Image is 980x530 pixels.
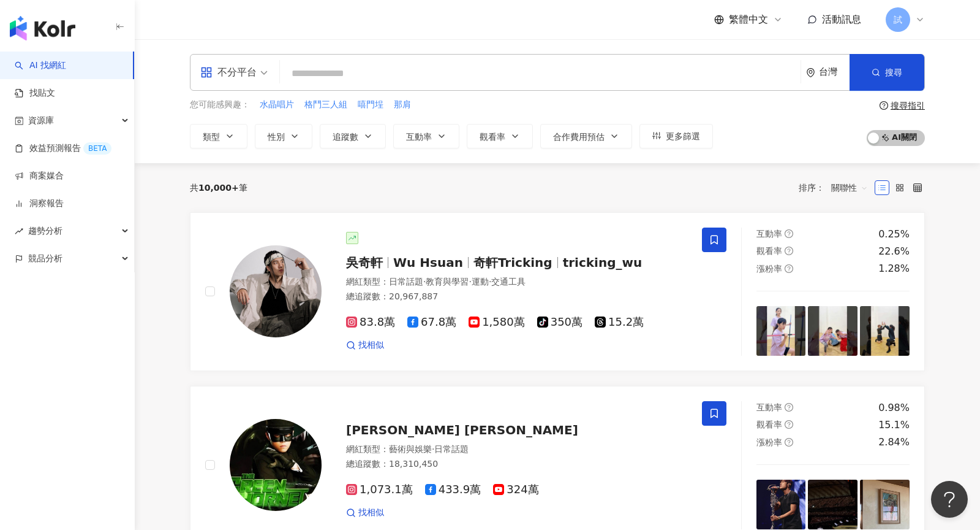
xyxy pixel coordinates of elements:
a: searchAI 找網紅 [15,60,66,72]
span: 藝術與娛樂 [389,444,432,454]
span: 關聯性 [831,178,868,198]
button: 觀看率 [467,124,533,148]
span: 漲粉率 [756,437,782,447]
span: 吳奇軒 [346,255,383,270]
span: 水晶唱片 [260,99,294,111]
span: 漲粉率 [756,264,782,274]
img: post-image [756,480,806,529]
img: post-image [860,306,910,356]
div: 0.25% [878,228,910,241]
span: question-circle [785,264,793,273]
img: KOL Avatar [230,245,322,337]
img: post-image [756,306,806,356]
button: 嘻門埕 [357,98,384,112]
div: 1.28% [878,262,910,275]
span: 找相似 [358,339,384,351]
span: [PERSON_NAME] [PERSON_NAME] [346,423,578,437]
span: 觀看率 [480,132,505,142]
span: rise [15,227,23,236]
span: 趨勢分析 [28,217,62,245]
span: 互動率 [406,132,432,142]
span: 搜尋 [885,67,902,77]
span: 433.9萬 [425,483,481,496]
a: 效益預測報告BETA [15,142,111,155]
span: 15.2萬 [595,316,644,329]
div: 搜尋指引 [891,101,925,110]
div: 0.98% [878,401,910,415]
img: post-image [808,480,858,529]
span: 日常話題 [389,277,423,286]
div: 網紅類型 ： [346,444,687,456]
button: 格鬥三人組 [304,98,348,112]
span: environment [806,68,815,77]
a: 找貼文 [15,87,55,99]
span: 1,073.1萬 [346,483,413,496]
span: 格鬥三人組 [304,99,347,111]
span: · [489,277,491,286]
span: 您可能感興趣： [190,99,250,111]
img: logo [10,16,75,40]
a: KOL Avatar吳奇軒Wu Hsuan奇軒Trickingtricking_wu網紅類型：日常話題·教育與學習·運動·交通工具總追蹤數：20,967,88783.8萬67.8萬1,580萬3... [190,212,925,371]
div: 15.1% [878,418,910,432]
span: 1,580萬 [469,316,525,329]
span: 運動 [472,277,489,286]
span: question-circle [785,229,793,238]
div: 22.6% [878,245,910,258]
span: · [469,277,471,286]
span: 找相似 [358,507,384,519]
span: · [432,444,434,454]
span: question-circle [785,247,793,255]
button: 類型 [190,124,247,148]
span: question-circle [785,438,793,447]
div: 網紅類型 ： [346,276,687,288]
span: 繁體中文 [729,13,768,26]
div: 不分平台 [200,63,257,82]
div: 總追蹤數 ： 20,967,887 [346,291,687,303]
span: 資源庫 [28,107,54,134]
span: 性別 [268,132,285,142]
div: 總追蹤數 ： 18,310,450 [346,458,687,470]
span: Wu Hsuan [393,255,463,270]
span: 嘻門埕 [358,99,383,111]
span: 更多篩選 [666,131,700,141]
a: 商案媒合 [15,170,64,182]
span: question-circle [785,403,793,412]
span: 試 [894,13,902,26]
span: 350萬 [537,316,582,329]
button: 更多篩選 [639,124,713,148]
span: tricking_wu [563,255,643,270]
a: 找相似 [346,339,384,351]
span: 合作費用預估 [553,132,605,142]
span: 那肩 [394,99,411,111]
iframe: Help Scout Beacon - Open [931,481,968,518]
img: KOL Avatar [230,419,322,511]
button: 性別 [255,124,312,148]
span: 83.8萬 [346,316,395,329]
span: 觀看率 [756,420,782,429]
span: appstore [200,66,213,79]
span: 類型 [203,132,220,142]
span: 互動率 [756,229,782,239]
a: 找相似 [346,507,384,519]
span: 競品分析 [28,245,62,272]
img: post-image [860,480,910,529]
button: 合作費用預估 [540,124,632,148]
button: 互動率 [393,124,459,148]
a: 洞察報告 [15,198,64,210]
img: post-image [808,306,858,356]
button: 水晶唱片 [259,98,295,112]
span: 追蹤數 [333,132,358,142]
div: 排序： [799,178,875,198]
button: 追蹤數 [320,124,386,148]
span: question-circle [785,420,793,429]
span: 交通工具 [491,277,526,286]
span: · [423,277,426,286]
button: 搜尋 [850,54,924,91]
span: 67.8萬 [407,316,456,329]
div: 2.84% [878,436,910,449]
span: 觀看率 [756,246,782,256]
span: 10,000+ [198,183,239,193]
span: 324萬 [493,483,538,496]
span: 教育與學習 [426,277,469,286]
span: 活動訊息 [822,13,861,25]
